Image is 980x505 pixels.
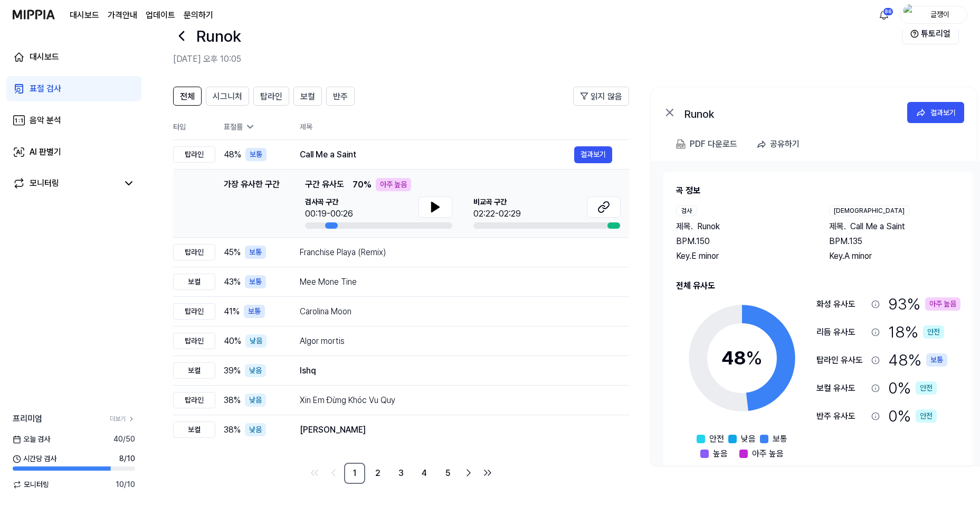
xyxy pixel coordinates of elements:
button: 결과보기 [907,102,964,123]
span: 보통 [773,433,787,445]
h2: [DATE] 오후 10:05 [173,53,902,66]
div: 가장 유사한 구간 [224,178,280,229]
span: 40 / 50 [113,434,135,445]
span: 낮음 [741,433,756,445]
a: Go to last page [479,464,496,481]
div: 보컬 [173,422,215,438]
div: Ishq [300,364,612,377]
button: 읽지 않음 [573,87,629,106]
div: 낮음 [245,423,266,436]
div: Runok [684,106,896,119]
span: 제목 . [829,220,846,233]
button: 결과보기 [574,146,612,163]
h2: 곡 정보 [676,184,960,197]
div: Key. A minor [829,250,961,263]
div: 안전 [923,325,944,339]
span: 제목 . [676,220,693,233]
div: 안전 [916,409,937,423]
button: 가격안내 [108,9,137,22]
span: 10 / 10 [116,479,135,490]
div: 대시보드 [30,51,59,63]
span: 48 % [224,148,241,161]
div: 93 % [888,292,960,316]
span: 보컬 [300,90,315,103]
span: 40 % [224,335,241,348]
span: % [746,347,763,369]
button: 알림86 [876,6,892,23]
div: [DEMOGRAPHIC_DATA] [829,205,909,216]
img: profile [903,4,916,25]
div: 0 % [888,404,937,428]
div: 글쟁이 [919,8,960,20]
button: 시그니처 [206,87,249,106]
span: 41 % [224,305,240,318]
span: 오늘 검사 [13,434,50,445]
div: 반주 유사도 [816,410,867,423]
div: 낮음 [245,394,266,407]
h2: 전체 유사도 [676,279,960,292]
span: 45 % [224,246,241,259]
a: 더보기 [110,414,135,424]
div: 음악 분석 [30,114,61,127]
div: 표절 검사 [30,82,61,95]
div: 탑라인 [173,303,215,320]
button: PDF 다운로드 [674,134,739,155]
div: 86 [883,7,893,16]
a: 업데이트 [146,9,175,22]
div: 48 % [888,348,947,372]
a: Go to previous page [325,464,342,481]
button: 반주 [326,87,355,106]
div: 48 [721,344,763,372]
div: 아주 높음 [925,297,960,311]
div: 공유하기 [770,137,800,151]
div: 18 % [888,320,944,344]
div: 보통 [244,305,265,318]
button: profile글쟁이 [900,6,967,24]
span: 38 % [224,424,241,436]
div: 모니터링 [30,177,59,190]
span: 프리미엄 [13,413,42,425]
a: 2 [367,463,388,484]
button: 보컬 [293,87,322,106]
img: PDF Download [676,139,686,149]
a: 4 [414,463,435,484]
a: 3 [391,463,412,484]
div: 보컬 [173,274,215,290]
div: 표절률 [224,121,283,133]
a: AI 판별기 [6,139,141,165]
div: 탑라인 [173,244,215,260]
div: [PERSON_NAME] [300,424,612,436]
h1: Runok [196,24,241,48]
button: 탑라인 [253,87,289,106]
span: 39 % [224,364,241,377]
a: Go to next page [460,464,477,481]
div: Key. E minor [676,250,808,263]
span: 비교곡 구간 [473,197,521,208]
div: 낮음 [245,334,267,348]
div: 0 % [888,376,937,400]
div: 보통 [245,148,267,161]
div: 결과보기 [930,107,956,118]
div: 검사 [676,205,697,216]
a: 표절 검사 [6,76,141,101]
div: 보통 [926,353,947,367]
div: AI 판별기 [30,146,61,158]
div: 보컬 [173,362,215,379]
button: 공유하기 [752,134,808,155]
span: 38 % [224,394,241,407]
a: 5 [437,463,458,484]
span: 70 % [353,179,372,191]
a: 모니터링 [13,177,118,190]
a: 문의하기 [184,9,213,22]
span: Call Me a Saint [850,220,905,233]
a: 대시보드 [6,44,141,70]
div: 보통 [245,275,266,288]
div: BPM. 150 [676,235,808,248]
div: Carolina Moon [300,305,612,318]
span: 전체 [180,90,195,103]
span: Runok [697,220,720,233]
div: PDF 다운로드 [690,137,737,151]
div: 탑라인 [173,333,215,349]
